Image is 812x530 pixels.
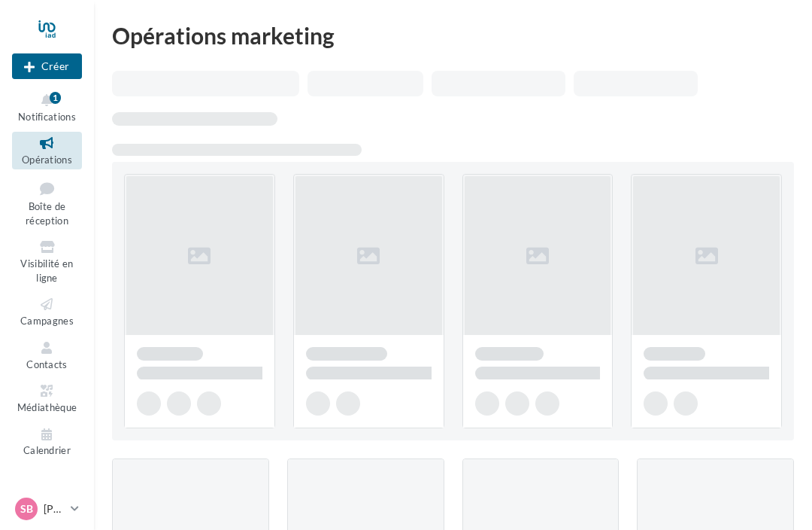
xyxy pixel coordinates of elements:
[12,53,82,79] button: Créer
[12,132,82,169] a: Opérations
[18,111,76,123] span: Notifications
[20,501,33,516] span: SB
[44,501,65,516] p: [PERSON_NAME]
[12,175,82,230] a: Boîte de réception
[12,53,82,79] div: Nouvelle campagne
[12,293,82,330] a: Campagnes
[50,92,61,104] div: 1
[20,257,73,284] span: Visibilité en ligne
[20,315,74,327] span: Campagnes
[22,154,72,166] span: Opérations
[12,379,82,416] a: Médiathèque
[12,89,82,126] button: Notifications 1
[26,358,68,370] span: Contacts
[17,401,77,413] span: Médiathèque
[112,24,794,47] div: Opérations marketing
[12,495,82,523] a: SB [PERSON_NAME]
[23,445,71,457] span: Calendrier
[12,423,82,460] a: Calendrier
[26,200,68,227] span: Boîte de réception
[12,236,82,287] a: Visibilité en ligne
[12,337,82,373] a: Contacts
